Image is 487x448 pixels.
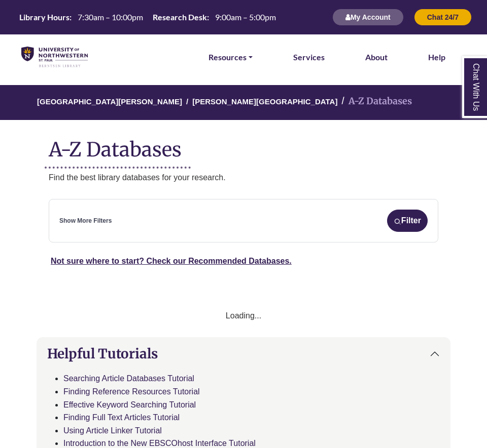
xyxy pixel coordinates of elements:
[63,387,200,396] a: Finding Reference Resources Tutorial
[51,257,292,265] a: Not sure where to start? Check our Recommended Databases.
[63,426,162,435] a: Using Article Linker Tutorial
[63,400,196,409] a: Effective Keyword Searching Tutorial
[21,47,88,68] img: library_home
[365,51,388,64] a: About
[428,51,445,64] a: Help
[387,210,428,232] button: Filter
[192,96,337,106] a: [PERSON_NAME][GEOGRAPHIC_DATA]
[332,9,404,26] button: My Account
[49,85,438,120] nav: breadcrumb
[59,216,112,226] a: Show More Filters
[15,12,280,21] table: Hours Today
[293,51,325,64] a: Services
[414,9,472,26] button: Chat 24/7
[49,171,438,184] p: Find the best library databases for your research.
[15,12,280,23] a: Hours Today
[15,12,72,22] th: Library Hours:
[149,12,210,22] th: Research Desk:
[414,13,472,21] a: Chat 24/7
[332,13,404,21] a: My Account
[215,12,276,22] span: 9:00am – 5:00pm
[49,130,438,161] h1: A-Z Databases
[208,51,253,64] a: Resources
[63,413,180,422] a: Finding Full Text Articles Tutorial
[337,94,412,109] li: A-Z Databases
[78,12,143,22] span: 7:30am – 10:00pm
[37,338,450,370] button: Helpful Tutorials
[37,96,182,106] a: [GEOGRAPHIC_DATA][PERSON_NAME]
[63,374,194,383] a: Searching Article Databases Tutorial
[63,439,256,447] a: Introduction to the New EBSCOhost Interface Tutorial
[49,309,438,322] div: Loading...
